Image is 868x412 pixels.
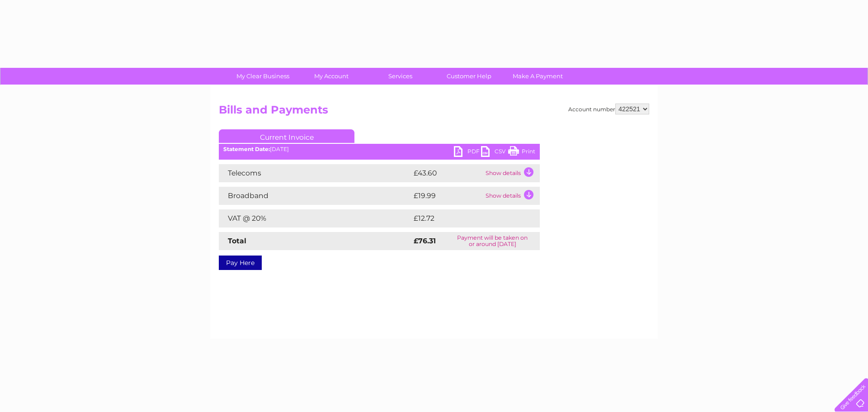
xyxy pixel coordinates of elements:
a: Make A Payment [500,68,575,85]
a: My Clear Business [226,68,300,85]
div: Account number [568,104,649,114]
td: VAT @ 20% [219,209,411,227]
a: CSV [481,146,508,159]
b: Statement Date: [223,146,270,152]
td: £12.72 [411,209,520,227]
td: £19.99 [411,187,483,205]
a: My Account [294,68,369,85]
td: Telecoms [219,164,411,182]
a: Current Invoice [219,129,354,143]
td: Show details [483,164,540,182]
a: Print [508,146,535,159]
h2: Bills and Payments [219,104,649,121]
strong: Total [228,237,246,245]
a: PDF [454,146,481,159]
a: Services [363,68,438,85]
td: Show details [483,187,540,205]
a: Customer Help [432,68,506,85]
strong: £76.31 [414,237,436,245]
td: Broadband [219,187,411,205]
td: £43.60 [411,164,483,182]
div: [DATE] [219,146,540,152]
a: Pay Here [219,256,262,270]
td: Payment will be taken on or around [DATE] [445,232,540,250]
